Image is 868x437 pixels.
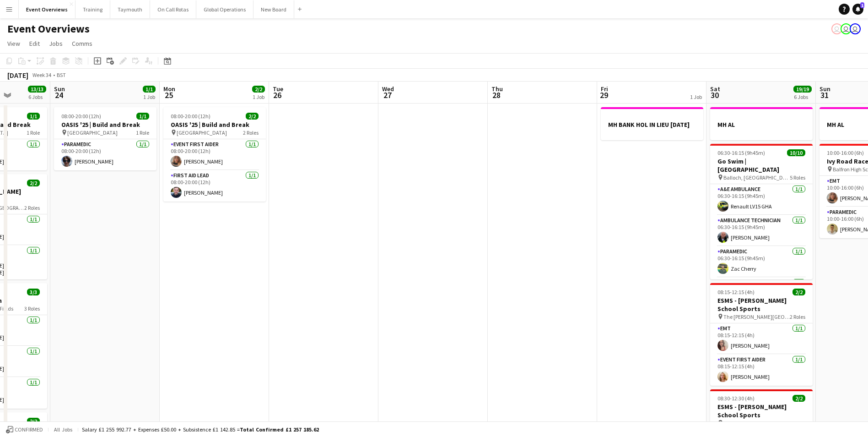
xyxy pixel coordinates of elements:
[841,23,852,34] app-user-avatar: Operations Team
[26,38,43,49] a: Edit
[68,38,96,49] a: Comms
[7,22,90,36] h1: Event Overviews
[75,0,110,18] button: Training
[72,39,92,48] span: Comms
[7,39,20,48] span: View
[30,71,53,78] span: Week 34
[49,39,63,48] span: Jobs
[110,0,150,18] button: Taymouth
[831,23,842,34] app-user-avatar: Operations Team
[5,425,44,435] button: Confirmed
[19,0,75,18] button: Event Overviews
[29,39,40,48] span: Edit
[52,426,74,433] span: All jobs
[150,0,196,18] button: On Call Rotas
[7,71,28,80] div: [DATE]
[196,0,253,18] button: Global Operations
[240,426,319,433] span: Total Confirmed £1 257 185.62
[253,0,294,18] button: New Board
[850,23,861,34] app-user-avatar: Operations Team
[860,2,864,8] span: 1
[4,38,24,49] a: View
[82,426,319,433] div: Salary £1 255 992.77 + Expenses £50.00 + Subsistence £1 142.85 =
[15,426,43,433] span: Confirmed
[57,71,66,78] div: BST
[45,38,66,49] a: Jobs
[852,4,863,15] a: 1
